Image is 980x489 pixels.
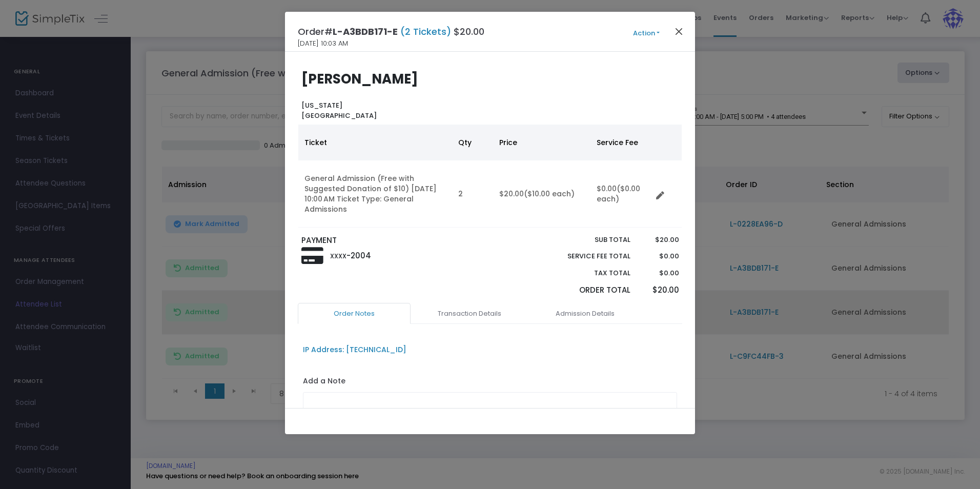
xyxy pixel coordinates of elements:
[298,303,411,324] a: Order Notes
[303,376,345,389] label: Add a Note
[452,160,493,228] td: 2
[590,125,652,160] th: Service Fee
[398,25,454,38] span: (2 Tickets)
[303,344,406,355] div: IP Address: [TECHNICAL_ID]
[528,303,641,324] a: Admission Details
[493,160,590,228] td: $20.00
[301,100,377,120] b: [US_STATE] [GEOGRAPHIC_DATA]
[672,25,686,38] button: Close
[590,160,652,228] td: $0.00
[493,125,590,160] th: Price
[413,303,526,324] a: Transaction Details
[330,252,346,260] span: XXXX
[298,25,484,38] h4: Order# $20.00
[616,28,677,39] button: Action
[640,251,679,261] p: $0.00
[543,251,630,261] p: Service Fee Total
[543,268,630,278] p: Tax Total
[640,284,679,296] p: $20.00
[298,125,682,228] div: Data table
[543,235,630,245] p: Sub total
[597,184,640,204] span: ($0.00 each)
[543,284,630,296] p: Order Total
[298,38,348,49] span: [DATE] 10:03 AM
[346,250,371,261] span: -2004
[640,235,679,245] p: $20.00
[333,25,398,38] span: L-A3BDB171-E
[524,189,575,199] span: ($10.00 each)
[452,125,493,160] th: Qty
[301,235,485,247] p: PAYMENT
[640,268,679,278] p: $0.00
[301,70,418,88] b: [PERSON_NAME]
[298,160,452,228] td: General Admission (Free with Suggested Donation of $10) [DATE] 10:00 AM Ticket Type: General Admi...
[298,125,452,160] th: Ticket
